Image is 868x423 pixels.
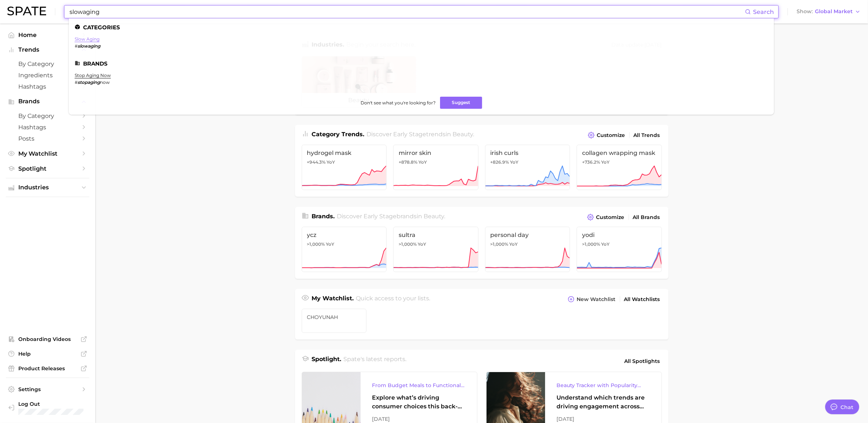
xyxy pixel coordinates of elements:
[510,159,519,165] span: YoY
[582,159,600,165] span: +736.2%
[491,149,565,156] span: irish curls
[491,159,509,165] span: +826.9%
[6,122,89,133] a: Hashtags
[632,130,662,140] a: All Trends
[6,81,89,92] a: Hashtags
[18,98,77,105] span: Brands
[312,355,342,367] h1: Spotlight.
[302,227,387,272] a: ycz>1,000% YoY
[18,401,83,407] span: Log Out
[307,241,325,247] span: >1,000%
[485,145,570,190] a: irish curls+826.9% YoY
[372,381,465,390] div: From Budget Meals to Functional Snacks: Food & Beverage Trends Shaping Consumer Behavior This Sch...
[634,132,660,138] span: All Trends
[586,130,627,140] button: Customize
[78,79,100,85] em: stopaging
[6,384,89,395] a: Settings
[577,227,662,272] a: yodi>1,000% YoY
[312,294,354,304] h1: My Watchlist.
[75,36,100,42] a: slow aging
[577,145,662,190] a: collagen wrapping mask+736.2% YoY
[399,149,473,156] span: mirror skin
[624,296,660,303] span: All Watchlists
[452,131,473,138] span: beauty
[418,159,427,165] span: YoY
[18,124,77,131] span: Hashtags
[18,83,77,90] span: Hashtags
[18,165,77,172] span: Spotlight
[100,79,110,85] span: now
[307,314,361,320] span: CHOYUNAH
[75,24,768,30] li: Categories
[625,357,660,366] span: All Spotlights
[631,212,662,222] a: All Brands
[6,148,89,159] a: My Watchlist
[797,10,813,14] span: Show
[337,213,445,220] span: Discover Early Stage brands in .
[307,231,381,238] span: ycz
[75,73,111,78] a: stop aging now
[622,294,662,304] a: All Watchlists
[18,150,77,157] span: My Watchlist
[326,241,335,247] span: YoY
[18,184,77,191] span: Industries
[399,231,473,238] span: sultra
[18,31,77,38] span: Home
[6,44,89,55] button: Trends
[366,131,474,138] span: Discover Early Stage trends in .
[307,159,326,165] span: +944.3%
[307,149,381,156] span: hydrogel mask
[302,309,367,333] a: CHOYUNAH
[18,336,77,342] span: Onboarding Videos
[6,334,89,345] a: Onboarding Videos
[393,227,478,272] a: sultra>1,000% YoY
[577,296,616,303] span: New Watchlist
[18,72,77,79] span: Ingredients
[18,112,77,119] span: by Category
[7,7,46,15] img: SPATE
[302,145,387,190] a: hydrogel mask+944.3% YoY
[418,241,426,247] span: YoY
[585,212,626,222] button: Customize
[312,131,365,138] span: Category Trends .
[399,159,417,165] span: +878.8%
[815,10,853,14] span: Global Market
[597,132,625,138] span: Customize
[6,110,89,122] a: by Category
[582,231,656,238] span: yodi
[6,363,89,374] a: Product Releases
[6,70,89,81] a: Ingredients
[393,145,478,190] a: mirror skin+878.8% YoY
[633,214,660,220] span: All Brands
[795,7,863,16] button: ShowGlobal Market
[6,163,89,174] a: Spotlight
[75,60,768,67] li: Brands
[399,241,417,247] span: >1,000%
[18,47,77,53] span: Trends
[6,29,89,41] a: Home
[6,96,89,107] button: Brands
[75,43,78,49] span: #
[327,159,335,165] span: YoY
[601,241,610,247] span: YoY
[343,355,406,367] h2: Spate's latest reports.
[18,386,77,393] span: Settings
[491,231,565,238] span: personal day
[557,393,650,411] div: Understand which trends are driving engagement across platforms in the skin, hair, makeup, and fr...
[356,294,430,304] h2: Quick access to your lists.
[6,58,89,70] a: by Category
[18,350,77,357] span: Help
[623,355,662,367] a: All Spotlights
[596,214,625,220] span: Customize
[566,294,617,304] button: New Watchlist
[601,159,610,165] span: YoY
[424,213,444,220] span: beauty
[69,5,745,18] input: Search here for a brand, industry, or ingredient
[6,182,89,193] button: Industries
[582,241,600,247] span: >1,000%
[510,241,518,247] span: YoY
[6,133,89,144] a: Posts
[18,365,77,372] span: Product Releases
[75,79,78,85] span: #
[312,213,335,220] span: Brands .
